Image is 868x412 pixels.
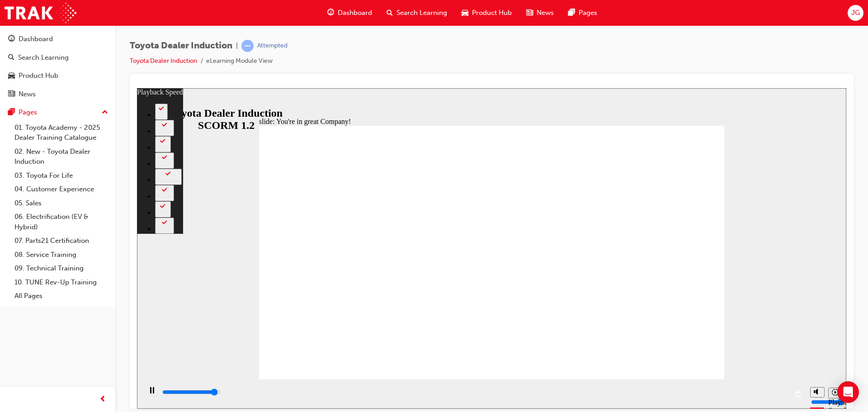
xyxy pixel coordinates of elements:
a: 08. Service Training [11,248,112,262]
span: Search Learning [396,8,447,18]
a: News [4,86,112,103]
a: news-iconNews [519,4,561,22]
div: Search Learning [18,52,69,63]
a: 07. Parts21 Certification [11,234,112,248]
div: Pages [19,107,37,118]
a: Search Learning [4,49,112,66]
div: playback controls [5,291,669,321]
a: 10. TUNE Rev-Up Training [11,275,112,289]
button: Replay (Ctrl+Alt+R) [655,299,669,313]
div: misc controls [669,291,705,321]
button: Playback speed [691,299,705,310]
a: Dashboard [4,31,112,47]
button: Pages [4,104,112,121]
span: pages-icon [568,7,575,19]
button: Pause (Ctrl+Alt+P) [5,298,20,314]
div: Open Intercom Messenger [837,381,859,403]
a: search-iconSearch Learning [379,4,454,22]
span: learningRecordVerb_ATTEMPT-icon [241,40,254,52]
span: Product Hub [472,8,512,18]
span: search-icon [8,54,14,62]
input: slide progress [25,300,84,308]
div: 2 [22,24,27,30]
a: 06. Electrification (EV & Hybrid) [11,210,112,234]
div: News [19,89,36,99]
span: Toyota Dealer Induction [130,41,232,51]
input: volume [674,310,732,317]
span: Pages [579,8,597,18]
span: Dashboard [338,8,372,18]
a: Toyota Dealer Induction [130,57,197,65]
span: car-icon [8,72,15,80]
button: JG [848,5,863,21]
li: eLearning Module View [206,56,273,66]
a: 05. Sales [11,196,112,210]
span: guage-icon [8,35,15,43]
div: Playback Speed [691,310,705,327]
span: car-icon [462,7,468,19]
span: search-icon [387,7,393,19]
a: guage-iconDashboard [320,4,379,22]
span: JG [851,8,860,18]
a: 02. New - Toyota Dealer Induction [11,145,112,169]
span: up-icon [102,107,108,118]
a: 04. Customer Experience [11,182,112,196]
a: car-iconProduct Hub [454,4,519,22]
button: 2 [18,15,31,32]
div: Dashboard [19,34,53,44]
a: 03. Toyota For Life [11,169,112,183]
span: | [236,41,238,51]
span: guage-icon [327,7,334,19]
div: Product Hub [19,71,58,81]
a: All Pages [11,289,112,303]
span: pages-icon [8,109,15,117]
span: news-icon [8,90,15,99]
button: DashboardSearch LearningProduct HubNews [4,29,112,104]
span: prev-icon [99,394,106,405]
a: pages-iconPages [561,4,604,22]
span: news-icon [526,7,533,19]
a: Product Hub [4,67,112,84]
button: Mute (Ctrl+Alt+M) [673,299,688,309]
span: News [537,8,554,18]
img: Trak [5,3,76,23]
a: 01. Toyota Academy - 2025 Dealer Training Catalogue [11,121,112,145]
a: 09. Technical Training [11,261,112,275]
div: Attempted [257,42,288,50]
